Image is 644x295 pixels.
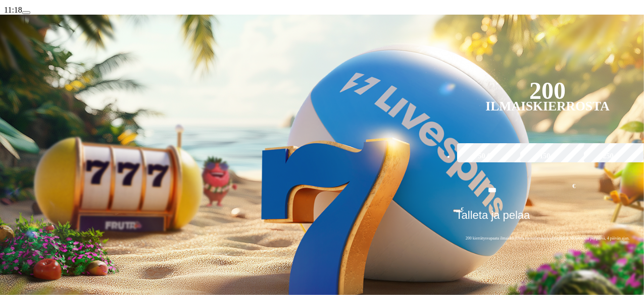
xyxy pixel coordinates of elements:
[486,100,610,112] div: Ilmaiskierrosta
[453,235,642,241] span: 200 kierrätysvapaata ilmaiskierrosta ensitalletuksen yhteydessä. 50 kierrosta per päivä, 4 päivän...
[581,142,641,171] label: 250 €
[461,206,464,212] span: €
[572,182,575,191] span: €
[4,6,22,14] span: 11:18
[529,85,566,97] div: 200
[456,209,530,229] span: Talleta ja pelaa
[453,208,642,229] button: Talleta ja pelaa
[455,142,514,171] label: 50 €
[518,142,577,171] label: 150 €
[22,11,30,14] button: menu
